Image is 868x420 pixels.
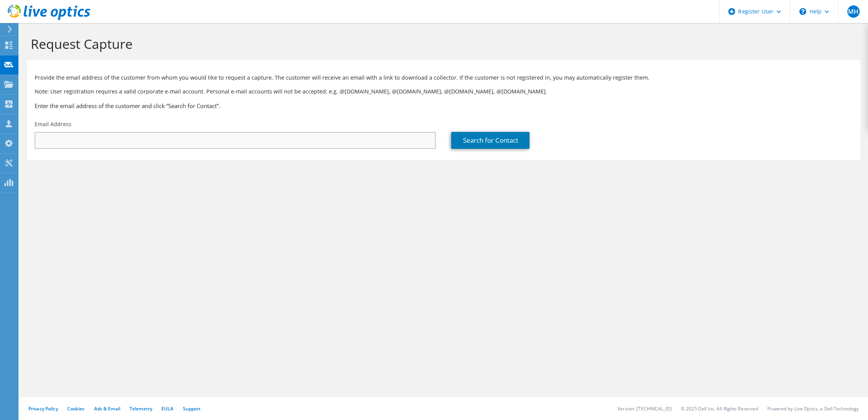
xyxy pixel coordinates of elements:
[129,405,152,412] a: Telemetry
[617,405,672,412] li: Version: [TECHNICAL_ID]
[35,87,853,96] p: Note: User registration requires a valid corporate e-mail account. Personal e-mail accounts will ...
[681,405,758,412] li: © 2025 Dell Inc. All Rights Reserved
[31,36,853,52] h1: Request Capture
[35,73,853,82] p: Provide the email address of the customer from whom you would like to request a capture. The cust...
[183,405,201,412] a: Support
[799,8,806,15] svg: \n
[28,405,58,412] a: Privacy Policy
[35,120,71,128] label: Email Address
[35,102,853,110] h3: Enter the email address of the customer and click “Search for Contact”.
[451,132,529,149] a: Search for Contact
[67,405,85,412] a: Cookies
[94,405,120,412] a: Ads & Email
[767,405,859,412] li: Powered by Live Optics, a Dell Technology
[847,5,860,18] span: MH
[161,405,173,412] a: EULA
